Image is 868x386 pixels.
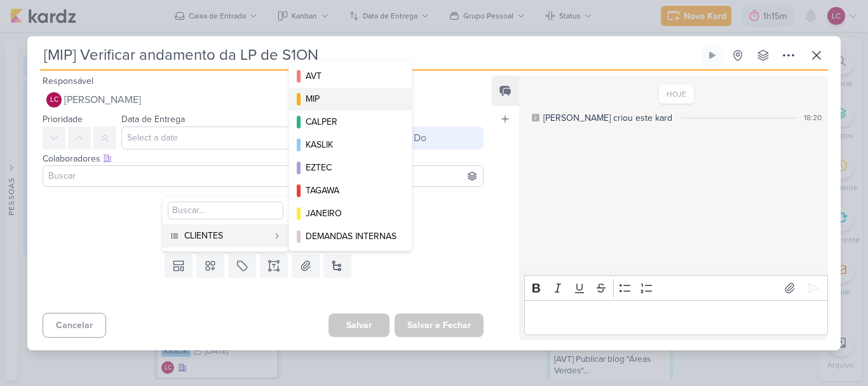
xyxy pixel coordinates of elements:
[306,115,397,128] div: CALPER
[43,152,484,165] div: Colaboradores
[306,69,397,83] div: AVT
[804,112,822,123] div: 18:20
[121,127,377,149] input: Select a date
[43,76,93,86] label: Responsável
[43,88,484,111] button: LC [PERSON_NAME]
[382,127,484,149] button: To Do
[184,229,268,242] div: CLIENTES
[168,202,283,219] input: Buscar...
[50,97,58,104] p: LC
[543,111,672,125] div: [PERSON_NAME] criou este kard
[524,275,828,300] div: Editor toolbar
[289,179,412,202] button: TAGAWA
[707,50,717,60] div: Ligar relógio
[306,230,397,243] div: DEMANDAS INTERNAS
[306,207,397,220] div: JANEIRO
[289,248,412,271] button: SWISS
[163,224,288,247] button: CLIENTES
[64,92,141,107] span: [PERSON_NAME]
[524,300,828,335] div: Editor editing area: main
[46,169,480,184] input: Buscar
[306,92,397,106] div: MIP
[289,202,412,225] button: JANEIRO
[289,111,412,134] button: CALPER
[306,161,397,174] div: EZTEC
[121,114,185,125] label: Data de Entrega
[306,184,397,197] div: TAGAWA
[46,92,62,107] div: Laís Costa
[43,313,106,338] button: Cancelar
[43,217,484,233] div: Esse kard não possui nenhum item
[289,134,412,156] button: KASLIK
[40,44,698,67] input: Kard Sem Título
[306,138,397,151] div: KASLIK
[401,130,426,146] div: To Do
[43,233,484,244] div: Adicione um item abaixo ou selecione um template
[289,156,412,179] button: EZTEC
[43,114,83,125] label: Prioridade
[289,225,412,248] button: DEMANDAS INTERNAS
[289,88,412,111] button: MIP
[289,65,412,88] button: AVT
